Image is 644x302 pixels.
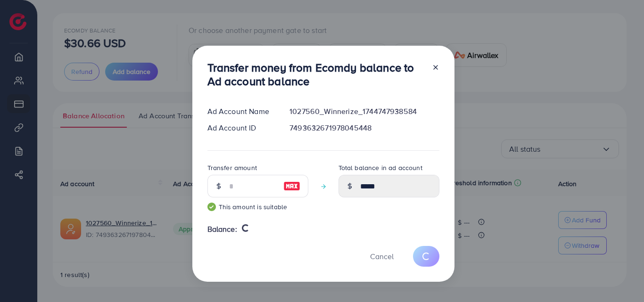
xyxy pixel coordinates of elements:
img: image [283,180,300,192]
div: 7493632671978045448 [282,122,446,133]
label: Transfer amount [207,163,257,172]
small: This amount is suitable [207,202,308,212]
span: Balance: [207,224,237,235]
label: Total balance in ad account [339,163,422,172]
div: Ad Account Name [200,106,282,117]
button: Cancel [358,246,405,266]
div: Ad Account ID [200,122,282,133]
span: Cancel [370,251,394,261]
iframe: Chat [604,260,637,295]
img: guide [207,203,216,211]
div: 1027560_Winnerize_1744747938584 [282,106,446,117]
h3: Transfer money from Ecomdy balance to Ad account balance [207,61,424,88]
